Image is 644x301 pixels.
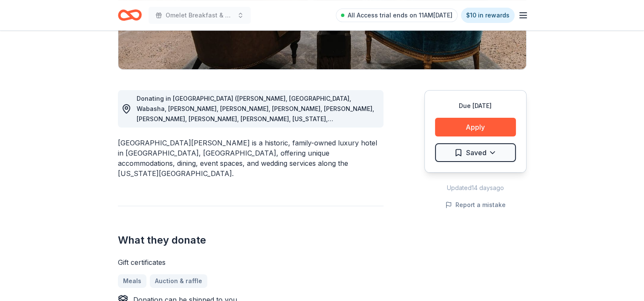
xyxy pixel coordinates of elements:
[166,10,234,20] span: Omelet Breakfast & Silent Auction Fundraiser
[137,95,374,163] span: Donating in [GEOGRAPHIC_DATA] ([PERSON_NAME], [GEOGRAPHIC_DATA], Wabasha, [PERSON_NAME], [PERSON_...
[424,183,527,193] div: Updated 14 days ago
[118,233,384,247] h2: What they donate
[435,118,516,136] button: Apply
[118,138,384,179] div: [GEOGRAPHIC_DATA][PERSON_NAME] is a historic, family-owned luxury hotel in [GEOGRAPHIC_DATA], [GE...
[118,5,142,25] a: Home
[466,147,487,158] span: Saved
[118,257,384,267] div: Gift certificates
[435,101,516,111] div: Due [DATE]
[445,200,506,210] button: Report a mistake
[461,8,515,23] a: $10 in rewards
[118,274,146,288] a: Meals
[149,7,251,24] button: Omelet Breakfast & Silent Auction Fundraiser
[348,10,452,20] span: All Access trial ends on 11AM[DATE]
[150,274,207,288] a: Auction & raffle
[336,9,458,22] a: All Access trial ends on 11AM[DATE]
[435,143,516,162] button: Saved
